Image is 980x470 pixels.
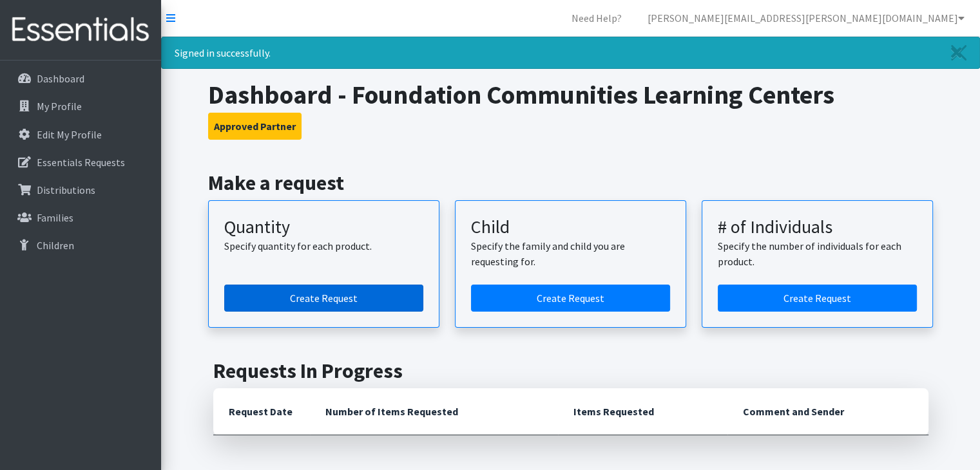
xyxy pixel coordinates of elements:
a: Dashboard [5,66,156,91]
h3: Child [471,216,670,238]
p: Families [37,211,73,224]
p: Specify quantity for each product. [224,238,423,254]
p: Essentials Requests [37,156,125,169]
h3: Quantity [224,216,423,238]
p: Dashboard [37,72,84,85]
a: My Profile [5,93,156,119]
th: Request Date [213,388,310,435]
p: Distributions [37,183,95,196]
p: My Profile [37,100,82,113]
p: Edit My Profile [37,128,102,141]
p: Specify the number of individuals for each product. [718,238,917,269]
th: Comment and Sender [727,388,928,435]
a: Families [5,205,156,230]
a: [PERSON_NAME][EMAIL_ADDRESS][PERSON_NAME][DOMAIN_NAME] [637,5,975,31]
a: Create a request by quantity [224,285,423,312]
a: Essentials Requests [5,149,156,175]
a: Create a request for a child or family [471,285,670,312]
h2: Requests In Progress [213,359,928,383]
a: Need Help? [561,5,632,31]
p: Children [37,239,74,252]
a: Distributions [5,177,156,203]
button: Approved Partner [208,113,302,140]
img: HumanEssentials [5,8,156,52]
a: Create a request by number of individuals [718,285,917,312]
a: Children [5,232,156,258]
a: Edit My Profile [5,122,156,147]
th: Number of Items Requested [310,388,559,435]
h1: Dashboard - Foundation Communities Learning Centers [208,79,933,110]
a: Close [938,37,979,68]
h2: Make a request [208,171,933,195]
th: Items Requested [558,388,727,435]
p: Specify the family and child you are requesting for. [471,238,670,269]
h3: # of Individuals [718,216,917,238]
div: Signed in successfully. [161,37,980,69]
